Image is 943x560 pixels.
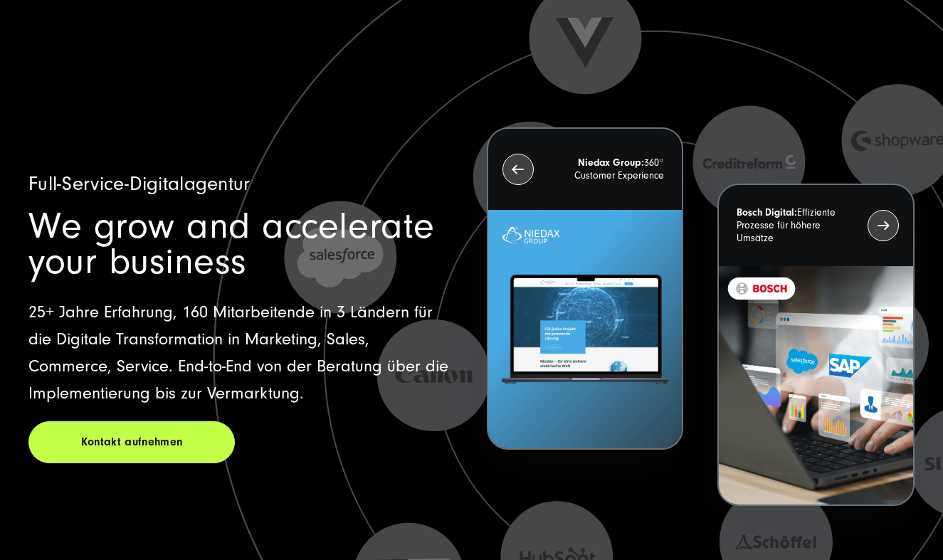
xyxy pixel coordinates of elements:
img: Letztes Projekt von Niedax. Ein Laptop auf dem die Niedax Website geöffnet ist, auf blauem Hinter... [488,210,683,448]
button: Bosch Digital:Effiziente Prozesse für höhere Umsätze BOSCH - Kundeprojekt - Digital Transformatio... [717,184,915,506]
span: Full-Service-Digitalagentur [28,173,251,195]
span: We grow and accelerate your business [28,205,435,282]
img: BOSCH - Kundeprojekt - Digital Transformation Agentur SUNZINET [719,266,913,504]
strong: Niedax Group: [578,157,644,169]
strong: Bosch Digital: [737,207,797,218]
p: 25+ Jahre Erfahrung, 160 Mitarbeitende in 3 Ländern für die Digitale Transformation in Marketing,... [28,299,456,407]
a: Kontakt aufnehmen [28,421,235,463]
button: Niedax Group:360° Customer Experience Letztes Projekt von Niedax. Ein Laptop auf dem die Niedax W... [487,127,684,450]
p: 360° Customer Experience [542,157,665,182]
p: Effiziente Prozesse für höhere Umsätze [737,206,860,245]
